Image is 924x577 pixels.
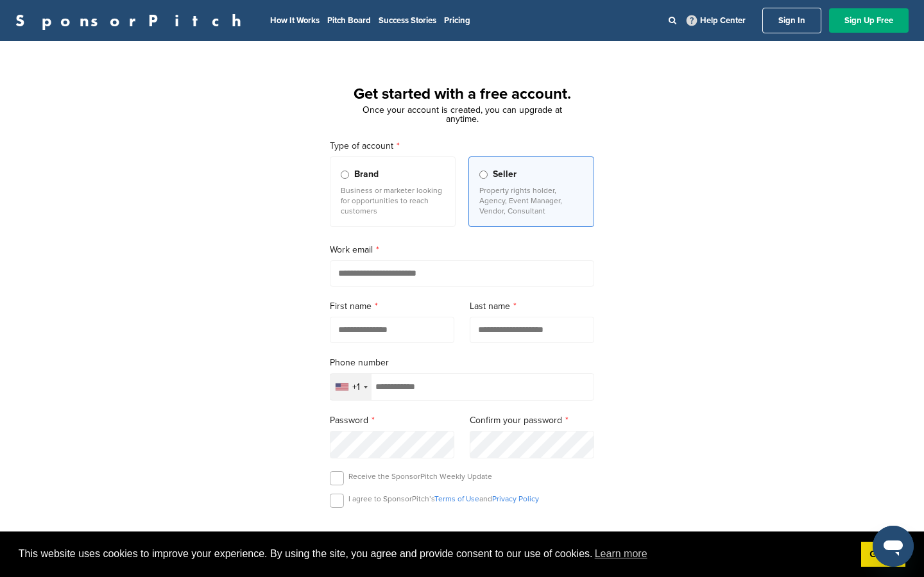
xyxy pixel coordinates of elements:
[341,171,349,179] input: Brand Business or marketer looking for opportunities to reach customers
[348,494,539,504] p: I agree to SponsorPitch’s and
[434,494,479,503] a: Terms of Use
[330,299,454,314] label: First name
[492,494,539,503] a: Privacy Policy
[15,12,250,29] a: SponsorPitch
[470,414,594,428] label: Confirm your password
[873,526,914,567] iframe: Button to launch messaging window
[762,8,821,33] a: Sign In
[444,15,470,26] a: Pricing
[470,299,594,314] label: Last name
[479,185,583,216] p: Property rights holder, Agency, Event Manager, Vendor, Consultant
[330,139,594,153] label: Type of account
[327,15,371,26] a: Pitch Board
[330,414,454,428] label: Password
[493,167,517,181] span: Seller
[348,471,492,481] p: Receive the SponsorPitch Weekly Update
[352,383,360,392] div: +1
[593,544,649,564] a: learn more about cookies
[314,83,610,106] h1: Get started with a free account.
[363,105,562,124] span: Once your account is created, you can upgrade at anytime.
[479,171,488,179] input: Seller Property rights holder, Agency, Event Manager, Vendor, Consultant
[330,374,372,400] div: Selected country
[379,15,436,26] a: Success Stories
[19,544,851,564] span: This website uses cookies to improve your experience. By using the site, you agree and provide co...
[861,542,905,567] a: dismiss cookie message
[270,15,320,26] a: How It Works
[829,8,909,33] a: Sign Up Free
[330,356,594,370] label: Phone number
[341,185,445,216] p: Business or marketer looking for opportunities to reach customers
[330,243,594,257] label: Work email
[354,167,379,181] span: Brand
[684,13,748,28] a: Help Center
[389,523,535,560] iframe: reCAPTCHA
